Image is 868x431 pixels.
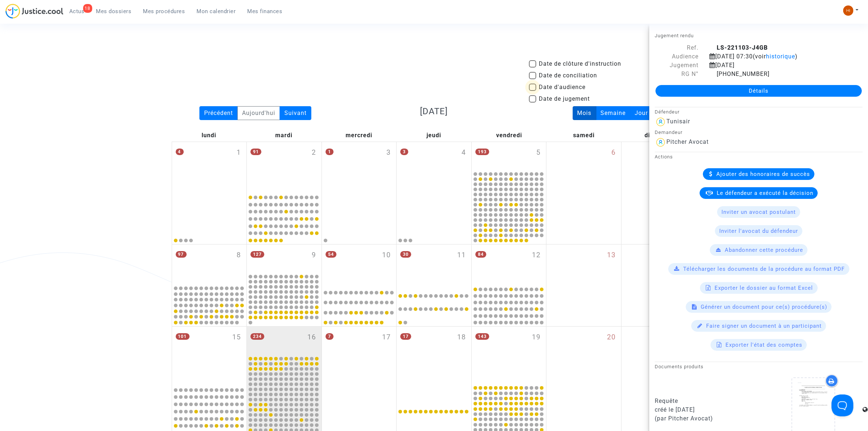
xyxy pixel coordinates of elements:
span: Mes procédures [143,8,185,15]
span: 4 [176,149,184,155]
small: Défendeur [655,109,680,115]
span: Exporter le dossier au format Excel [715,285,813,291]
div: lundi [172,129,247,142]
span: 17 [382,332,391,343]
span: 84 [475,251,486,258]
span: 7 [326,333,334,340]
span: 2 [312,147,316,158]
span: 91 [250,149,261,155]
span: Date d'audience [539,83,586,92]
div: jeudi septembre 4, 3 events, click to expand [397,142,471,192]
span: Inviter l'avocat du défendeur [719,228,798,234]
span: Mes dossiers [96,8,132,15]
div: [DATE] 07:30 [704,52,850,61]
span: historique [766,53,795,60]
span: Date de clôture d'instruction [539,59,622,68]
span: 3 [400,149,408,155]
div: Aujourd'hui [237,106,280,120]
small: Jugement rendu [655,33,694,38]
span: 97 [176,251,187,258]
iframe: Help Scout Beacon - Open [832,395,853,416]
span: 15 [232,332,241,343]
div: vendredi septembre 19, 143 events, click to expand [472,327,546,384]
span: Télécharger les documents de la procédure au format PDF [684,266,845,272]
span: 30 [400,251,411,258]
div: Jugement [649,61,704,70]
span: 13 [607,250,616,261]
div: Jour [630,106,653,120]
div: mardi septembre 9, 127 events, click to expand [247,245,322,273]
div: Précédent [199,106,238,120]
div: créé le [DATE] [655,405,753,414]
div: Pitcher Avocat [666,138,709,145]
span: Mon calendrier [197,8,236,15]
div: Requête [655,397,753,405]
span: Inviter un avocat postulant [721,209,796,215]
span: Exporter l'état des comptes [725,342,802,348]
div: samedi [546,129,622,142]
span: Faire signer un document à un participant [706,323,822,329]
div: mercredi septembre 3, One event, click to expand [322,142,397,192]
img: icon-user.svg [655,116,666,128]
small: Documents produits [655,364,704,369]
div: mercredi septembre 17, 7 events, click to expand [322,327,397,384]
a: Détails [655,85,862,97]
div: mardi septembre 2, 91 events, click to expand [247,142,322,192]
span: (voir ) [753,53,798,60]
span: 19 [532,332,541,343]
img: jc-logo.svg [5,4,63,19]
img: icon-user.svg [655,136,666,148]
span: 9 [312,250,316,261]
small: Actions [655,154,673,159]
div: vendredi septembre 12, 84 events, click to expand [472,245,546,284]
div: mardi [246,129,322,142]
span: 11 [457,250,466,261]
div: lundi septembre 8, 97 events, click to expand [172,245,247,284]
div: jeudi septembre 11, 30 events, click to expand [397,245,471,284]
span: 12 [532,250,541,261]
div: mercredi [322,129,397,142]
span: 18 [457,332,466,343]
h3: [DATE] [350,106,518,117]
span: Générer un document pour ce(s) procédure(s) [701,304,827,310]
a: Mon calendrier [191,6,242,17]
span: 234 [250,333,264,340]
span: [PHONE_NUMBER] [709,70,770,77]
a: Mes dossiers [90,6,137,17]
span: Mes finances [248,8,283,15]
span: 5 [536,147,541,158]
span: 1 [326,149,334,155]
div: dimanche septembre 14 [622,245,696,326]
div: Suivant [280,106,311,120]
b: LS-221103-J4GB [717,44,768,51]
span: Actus [69,8,85,15]
div: lundi septembre 1, 4 events, click to expand [172,142,247,192]
div: samedi septembre 13 [546,245,621,326]
a: 18Actus [63,6,90,17]
span: 127 [250,251,264,258]
span: Ajouter des honoraires de succès [716,171,810,177]
span: 4 [462,147,466,158]
span: Le défendeur a exécuté la décision [717,190,813,196]
div: vendredi septembre 5, 193 events, click to expand [472,142,546,170]
div: 18 [83,4,92,13]
div: samedi septembre 6 [546,142,621,244]
span: 54 [326,251,336,258]
div: Audience [649,52,704,61]
a: Mes finances [242,6,288,17]
div: Semaine [596,106,631,120]
div: mardi septembre 16, 234 events, click to expand [247,327,322,355]
span: 6 [611,147,616,158]
img: fc99b196863ffcca57bb8fe2645aafd9 [843,5,853,16]
div: mercredi septembre 10, 54 events, click to expand [322,245,397,284]
span: Date de conciliation [539,71,598,80]
span: Abandonner cette procédure [725,247,803,253]
div: (par Pitcher Avocat) [655,414,753,423]
div: dimanche [622,129,697,142]
div: [DATE] [704,61,850,70]
div: Tunisair [666,118,690,125]
div: jeudi septembre 18, 17 events, click to expand [397,327,471,384]
span: 3 [386,147,391,158]
div: lundi septembre 15, 101 events, click to expand [172,327,247,384]
span: 17 [400,333,411,340]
